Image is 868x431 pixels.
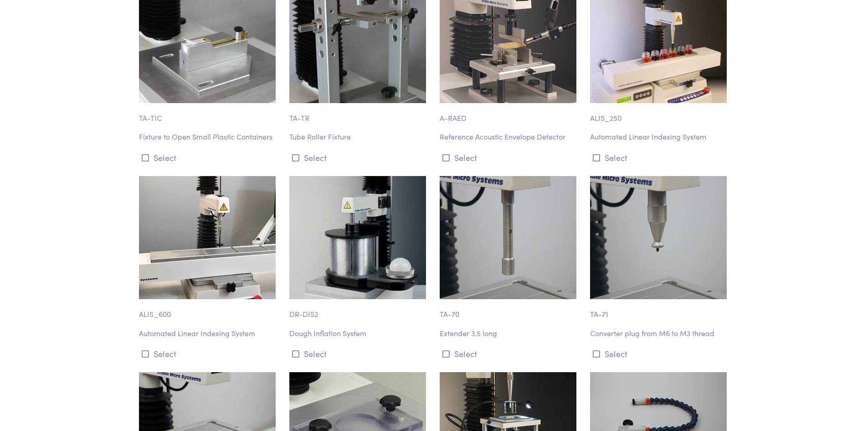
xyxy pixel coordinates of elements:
[440,131,579,143] p: Reference Acoustic Envelope Detector
[440,299,579,320] p: TA-70
[289,176,426,299] img: accessories-dr_dis2-dough-inflation-system.jpg
[590,150,729,165] button: Select
[590,176,727,299] img: ta-71_probe-adapter.jpg
[590,327,729,339] p: Converter plug from M6 to M3 thread
[440,346,579,361] button: Select
[139,131,278,143] p: Fixture to Open Small Plastic Containers
[590,103,729,124] p: ALIS_250
[139,150,278,165] button: Select
[590,346,729,361] button: Select
[289,346,429,361] button: Select
[289,299,429,320] p: DR-DIS2
[139,346,278,361] button: Select
[289,131,429,143] p: Tube Roller Fixture
[139,327,278,339] p: Automated Linear Indexing System
[440,150,579,165] button: Select
[590,299,729,320] p: TA-71
[590,131,729,143] p: Automated Linear Indexing System
[440,176,576,299] img: ta-70_extender.jpg
[139,176,276,299] img: accessories-alis_600.jpg
[139,299,278,320] p: ALIS_600
[289,103,429,124] p: TA-TR
[440,103,579,124] p: A-RAED
[440,327,579,339] p: Extender 3.5 long
[289,150,429,165] button: Select
[289,327,429,339] p: Dough Inflation System
[139,103,278,124] p: TA-TIC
